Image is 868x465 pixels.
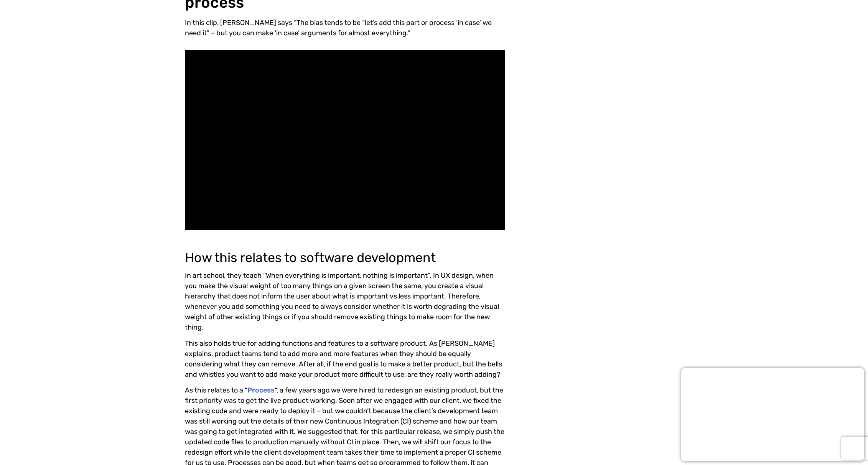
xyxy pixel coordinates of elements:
p: This also holds true for adding functions and features to a software product. As [PERSON_NAME] ex... [185,338,505,380]
p: In art school, they teach “When everything is important, nothing is important”. In UX design, whe... [185,270,505,333]
h3: How this relates to software development [185,251,505,264]
p: In this clip, [PERSON_NAME] says “The bias tends to be “let’s add this part or process ‘in case’ ... [185,18,505,38]
span: Subscribe to UX Team newsletter. [10,107,298,114]
iframe: Elon Musk: Step 2 - Delete A Part or Process [185,50,505,230]
iframe: Popup CTA [681,368,864,461]
span: Last Name [151,0,178,7]
input: Subscribe to UX Team newsletter. [2,108,7,113]
a: Process [247,386,275,394]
